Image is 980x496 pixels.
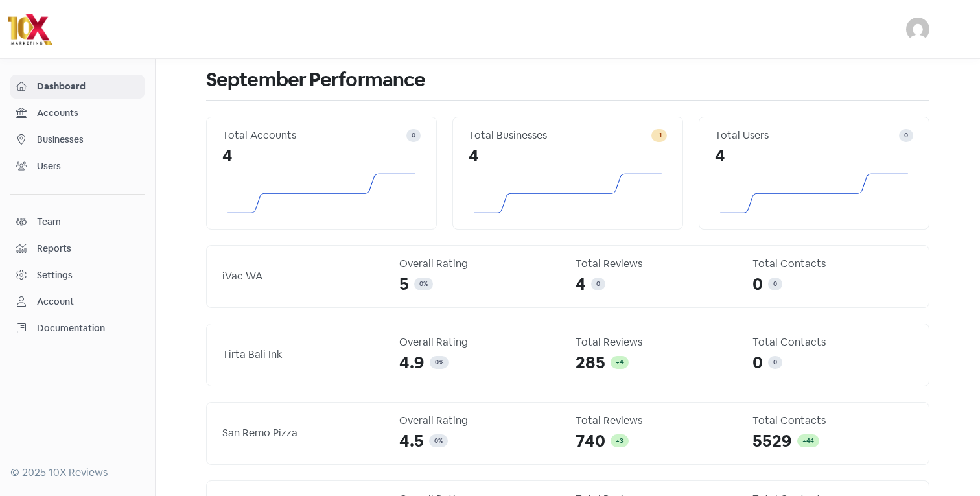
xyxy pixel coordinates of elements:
[10,128,145,152] a: Businesses
[37,133,139,147] span: Businesses
[399,335,561,350] div: Overall Rating
[412,131,415,139] span: 0
[752,429,792,454] span: 5529
[576,413,737,429] div: Total Reviews
[206,59,929,100] h1: September Performance
[616,358,624,366] span: +4
[10,237,145,261] a: Reports
[657,131,662,139] span: -1
[399,413,561,429] div: Overall Rating
[399,272,409,297] span: 5
[399,429,424,454] span: 4.5
[423,279,428,288] span: %
[752,413,914,429] div: Total Contacts
[906,18,929,41] img: User
[435,358,439,366] span: 0
[10,210,145,234] a: Team
[576,429,605,454] span: 740
[10,154,145,178] a: Users
[222,143,421,169] div: 4
[439,358,443,366] span: %
[37,159,139,173] span: Users
[37,215,139,229] span: Team
[399,256,561,272] div: Overall Rating
[752,335,914,350] div: Total Contacts
[576,350,605,375] span: 285
[576,256,737,272] div: Total Reviews
[10,465,145,480] div: © 2025 10X Reviews
[752,272,763,297] span: 0
[419,279,423,288] span: 0
[37,268,73,282] div: Settings
[10,75,145,99] a: Dashboard
[576,335,737,350] div: Total Reviews
[469,128,651,143] div: Total Businesses
[752,256,914,272] div: Total Contacts
[438,436,443,445] span: %
[904,131,908,139] span: 0
[715,128,899,143] div: Total Users
[773,279,777,288] span: 0
[399,350,425,375] span: 4.9
[596,279,600,288] span: 0
[616,436,624,445] span: +3
[773,358,777,366] span: 0
[222,347,384,362] div: Tirta Bali Ink
[222,128,406,143] div: Total Accounts
[222,425,384,441] div: San Remo Pizza
[802,436,814,445] span: +44
[37,295,74,309] div: Account
[752,350,763,375] span: 0
[469,143,667,169] div: 4
[222,268,384,284] div: iVac WA
[10,263,145,287] a: Settings
[37,242,139,255] span: Reports
[10,316,145,340] a: Documentation
[10,101,145,125] a: Accounts
[37,80,139,93] span: Dashboard
[37,322,139,335] span: Documentation
[715,143,913,169] div: 4
[37,106,139,120] span: Accounts
[10,290,145,314] a: Account
[434,436,438,445] span: 0
[576,272,586,297] span: 4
